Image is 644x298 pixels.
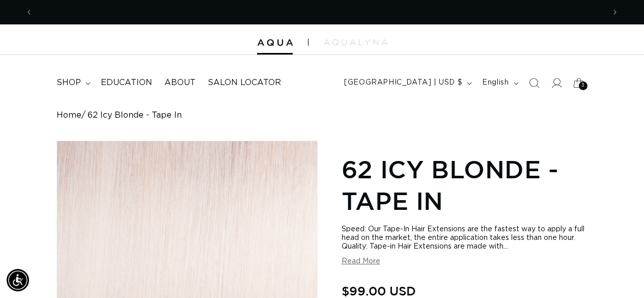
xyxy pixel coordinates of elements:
button: English [476,73,522,93]
a: Salon Locator [202,71,287,94]
span: English [482,77,509,88]
summary: Search [523,72,545,94]
button: Previous announcement [18,3,40,22]
a: About [158,71,202,94]
span: 3 [581,82,585,90]
iframe: Chat Widget [593,249,644,298]
h1: 62 Icy Blonde - Tape In [342,153,588,217]
span: Education [101,77,152,88]
summary: shop [50,71,95,94]
span: About [164,77,195,88]
img: aqualyna.com [324,39,387,45]
span: shop [57,77,81,88]
a: Education [95,71,158,94]
button: [GEOGRAPHIC_DATA] | USD $ [338,73,476,93]
span: 62 Icy Blonde - Tape In [88,111,182,120]
a: Home [57,111,81,120]
img: Aqua Hair Extensions [257,39,293,46]
span: Salon Locator [208,77,281,88]
span: [GEOGRAPHIC_DATA] | USD $ [344,77,462,88]
button: Next announcement [604,3,626,22]
div: Speed: Our Tape-In Hair Extensions are the fastest way to apply a full head on the market, the en... [342,225,588,251]
div: Accessibility Menu [7,269,29,291]
button: Read More [342,257,380,266]
nav: breadcrumbs [57,111,588,120]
